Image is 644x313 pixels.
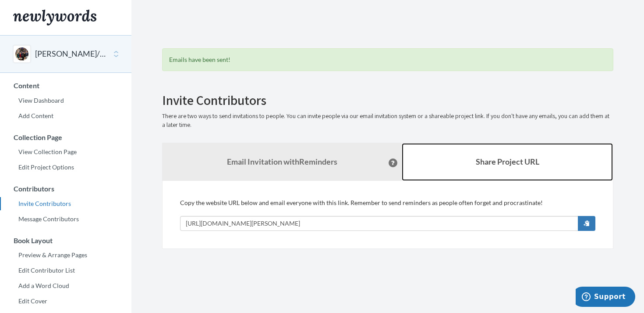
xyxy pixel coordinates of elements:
[0,237,131,245] h3: Book Layout
[227,157,337,166] strong: Email Invitation with Reminders
[162,93,613,108] h2: Invite Contributors
[476,157,539,166] b: Share Project URL
[13,10,96,25] img: Newlywords logo
[0,185,131,193] h3: Contributors
[180,198,595,231] div: Copy the website URL below and email everyone with this link. Remember to send reminders as peopl...
[35,48,106,60] button: [PERSON_NAME]/Happy Birthday/Lifetime Memories
[576,287,635,309] iframe: Opens a widget where you can chat to one of our agents
[0,133,131,141] h3: Collection Page
[0,82,131,90] h3: Content
[162,112,613,130] p: There are two ways to send invitations to people. You can invite people via our email invitation ...
[162,48,613,71] div: Emails have been sent!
